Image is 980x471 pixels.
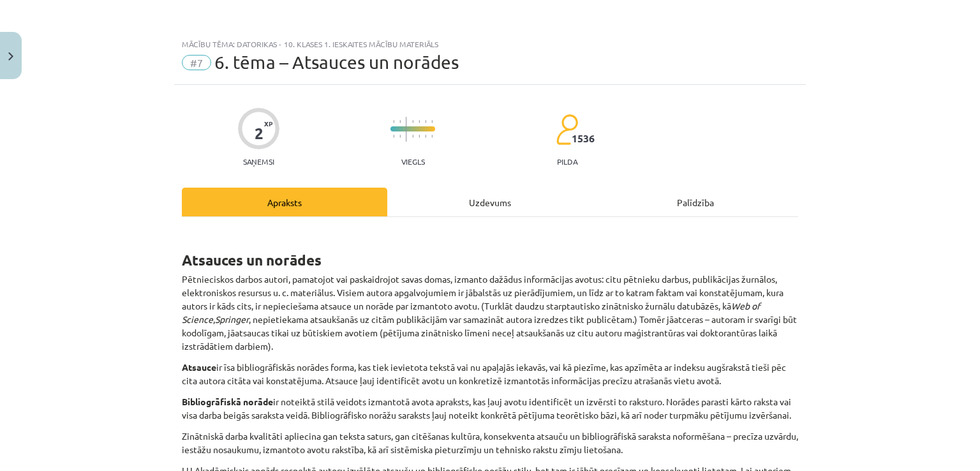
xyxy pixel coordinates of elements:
img: students-c634bb4e5e11cddfef0936a35e636f08e4e9abd3cc4e673bd6f9a4125e45ecb1.svg [556,114,578,146]
img: icon-short-line-57e1e144782c952c97e751825c79c345078a6d821885a25fce030b3d8c18986b.svg [412,135,413,138]
strong: Atsauces un norādes [182,251,322,269]
p: Zinātniskā darba kvalitāti apliecina gan teksta saturs, gan citēšanas kultūra, konsekventa atsauč... [182,430,798,456]
div: Uzdevums [387,188,593,216]
img: icon-short-line-57e1e144782c952c97e751825c79c345078a6d821885a25fce030b3d8c18986b.svg [419,135,420,138]
span: 6. tēma – Atsauces un norādes [214,52,459,73]
img: icon-short-line-57e1e144782c952c97e751825c79c345078a6d821885a25fce030b3d8c18986b.svg [431,135,433,138]
img: icon-short-line-57e1e144782c952c97e751825c79c345078a6d821885a25fce030b3d8c18986b.svg [412,120,413,123]
div: 2 [255,124,264,142]
p: Saņemsi [238,157,279,166]
img: icon-close-lesson-0947bae3869378f0d4975bcd49f059093ad1ed9edebbc8119c70593378902aed.svg [8,52,13,61]
img: icon-long-line-d9ea69661e0d244f92f715978eff75569469978d946b2353a9bb055b3ed8787d.svg [406,117,407,142]
img: icon-short-line-57e1e144782c952c97e751825c79c345078a6d821885a25fce030b3d8c18986b.svg [399,120,401,123]
span: XP [264,120,272,127]
b: Atsauce [182,361,216,373]
span: #7 [182,55,211,70]
p: ir noteiktā stilā veidots izmantotā avota apraksts, kas ļauj avotu identificēt un izvērsti to rak... [182,395,798,422]
p: Pētnieciskos darbos autori, pamatojot vai paskaidrojot savas domas, izmanto dažādus informācijas ... [182,273,798,353]
img: icon-short-line-57e1e144782c952c97e751825c79c345078a6d821885a25fce030b3d8c18986b.svg [393,135,394,138]
img: icon-short-line-57e1e144782c952c97e751825c79c345078a6d821885a25fce030b3d8c18986b.svg [399,135,401,138]
b: Bibliogrāfiskā norāde [182,396,273,407]
img: icon-short-line-57e1e144782c952c97e751825c79c345078a6d821885a25fce030b3d8c18986b.svg [431,120,433,123]
img: icon-short-line-57e1e144782c952c97e751825c79c345078a6d821885a25fce030b3d8c18986b.svg [393,120,394,123]
div: Mācību tēma: Datorikas - 10. klases 1. ieskaites mācību materiāls [182,40,798,49]
img: icon-short-line-57e1e144782c952c97e751825c79c345078a6d821885a25fce030b3d8c18986b.svg [419,120,420,123]
img: icon-short-line-57e1e144782c952c97e751825c79c345078a6d821885a25fce030b3d8c18986b.svg [425,135,426,138]
img: icon-short-line-57e1e144782c952c97e751825c79c345078a6d821885a25fce030b3d8c18986b.svg [425,120,426,123]
p: pilda [557,157,577,166]
p: ir īsa bibliogrāfiskās norādes forma, kas tiek ievietota tekstā vai nu apaļajās iekavās, vai kā p... [182,361,798,387]
div: Palīdzība [593,188,798,216]
span: 1536 [572,133,595,144]
p: Viegls [401,157,425,166]
div: Apraksts [182,188,387,216]
i: Springer [215,313,249,325]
